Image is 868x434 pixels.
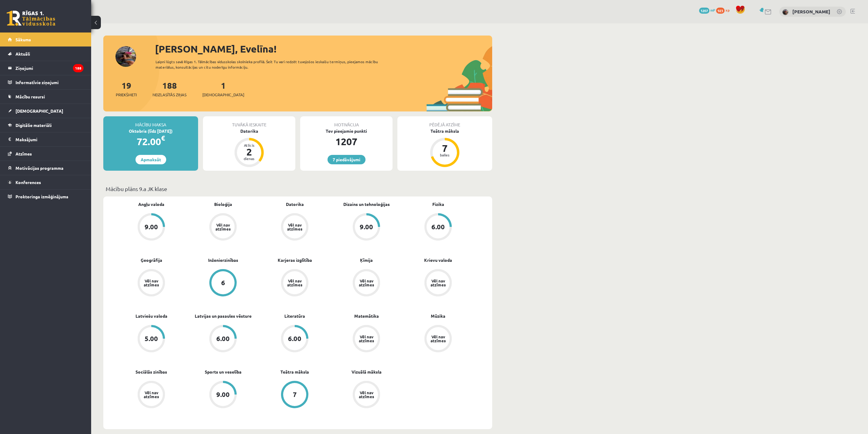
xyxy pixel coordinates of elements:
[203,128,295,168] a: Datorika Atlicis 2 dienas
[240,147,258,157] div: 2
[145,335,158,342] div: 5.00
[432,201,444,207] a: Fizika
[358,279,375,287] div: Vēl nav atzīmes
[187,325,259,354] a: 6.00
[240,143,258,147] div: Atlicis
[300,134,393,149] div: 1207
[115,269,187,298] a: Vēl nav atzīmes
[15,194,68,199] span: Proktoringa izmēģinājums
[15,151,32,156] span: Atzīmes
[136,313,167,319] a: Latviešu valoda
[187,213,259,242] a: Vēl nav atzīmes
[716,8,725,14] span: 923
[153,80,187,98] a: 188Neizlasītās ziņas
[106,185,490,193] p: Mācību plāns 9.a JK klase
[402,213,474,242] a: 6.00
[202,80,244,98] a: 1[DEMOGRAPHIC_DATA]
[716,8,732,12] a: 923 xp
[8,190,84,203] a: Proktoringa izmēģinājums
[699,8,715,12] a: 1207 mP
[331,213,402,242] a: 9.00
[205,369,242,375] a: Sports un veselība
[286,223,303,231] div: Vēl nav atzīmes
[278,257,312,263] a: Karjeras izglītība
[187,269,259,298] a: 6
[397,116,492,128] div: Pēdējā atzīme
[7,11,55,26] a: Rīgas 1. Tālmācības vidusskola
[156,59,389,70] div: Laipni lūgts savā Rīgas 1. Tālmācības vidusskolas skolnieka profilā. Šeit Tu vari redzēt tuvojošo...
[203,116,295,128] div: Tuvākā ieskaite
[300,116,393,128] div: Motivācija
[328,155,365,164] a: 7 piedāvājumi
[240,157,258,160] div: dienas
[331,325,402,354] a: Vēl nav atzīmes
[138,201,164,207] a: Angļu valoda
[8,104,84,118] a: [DEMOGRAPHIC_DATA]
[402,325,474,354] a: Vēl nav atzīmes
[145,224,158,230] div: 9.00
[699,8,709,14] span: 1207
[331,381,402,409] a: Vēl nav atzīmes
[436,143,454,153] div: 7
[259,325,331,354] a: 6.00
[136,369,167,375] a: Sociālās zinības
[300,128,393,134] div: Tev pieejamie punkti
[424,257,452,263] a: Krievu valoda
[115,325,187,354] a: 5.00
[115,381,187,409] a: Vēl nav atzīmes
[73,64,84,72] i: 188
[354,313,379,319] a: Matemātika
[214,201,232,207] a: Bioloģija
[792,9,830,15] a: [PERSON_NAME]
[710,8,715,12] span: mP
[103,134,198,149] div: 72.00
[288,335,301,342] div: 6.00
[402,269,474,298] a: Vēl nav atzīmes
[286,279,303,287] div: Vēl nav atzīmes
[286,201,304,207] a: Datorika
[155,42,492,56] div: [PERSON_NAME], Evelīna!
[214,223,232,231] div: Vēl nav atzīmes
[259,381,331,409] a: 7
[15,37,31,42] span: Sākums
[259,213,331,242] a: Vēl nav atzīmes
[358,335,375,343] div: Vēl nav atzīmes
[397,128,492,168] a: Teātra māksla 7 balles
[216,391,230,398] div: 9.00
[360,257,373,263] a: Ķīmija
[358,391,375,398] div: Vēl nav atzīmes
[15,165,63,171] span: Motivācijas programma
[331,269,402,298] a: Vēl nav atzīmes
[15,179,41,185] span: Konferences
[8,61,84,75] a: Ziņojumi188
[8,47,84,61] a: Aktuāli
[8,132,84,146] a: Maksājumi
[8,75,84,89] a: Informatīvie ziņojumi
[136,155,166,164] a: Apmaksāt
[208,257,238,263] a: Inženierzinības
[8,147,84,161] a: Atzīmes
[782,9,788,15] img: Evelīna Bernatoviča
[430,335,447,343] div: Vēl nav atzīmes
[360,224,373,230] div: 9.00
[161,134,165,142] span: €
[15,75,84,89] legend: Informatīvie ziņojumi
[15,122,52,128] span: Digitālie materiāli
[187,381,259,409] a: 9.00
[115,213,187,242] a: 9.00
[397,128,492,134] div: Teātra māksla
[15,51,30,56] span: Aktuāli
[153,92,187,98] span: Neizlasītās ziņas
[141,257,162,263] a: Ģeogrāfija
[103,128,198,134] div: Oktobris (līdz [DATE])
[8,175,84,189] a: Konferences
[259,269,331,298] a: Vēl nav atzīmes
[116,92,137,98] span: Priekšmeti
[431,224,445,230] div: 6.00
[8,118,84,132] a: Digitālie materiāli
[143,279,160,287] div: Vēl nav atzīmes
[15,61,84,75] legend: Ziņojumi
[195,313,252,319] a: Latvijas un pasaules vēsture
[15,94,45,99] span: Mācību resursi
[431,313,445,319] a: Mūzika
